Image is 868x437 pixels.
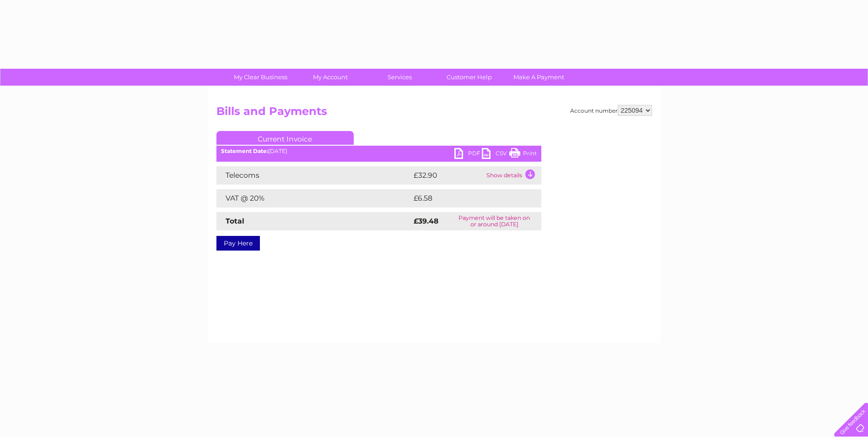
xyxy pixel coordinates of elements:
b: Statement Date: [221,147,268,154]
a: Make A Payment [501,69,577,86]
td: £6.58 [411,189,520,208]
a: CSV [482,148,509,161]
td: Telecoms [216,166,411,185]
td: Payment will be taken on or around [DATE] [447,212,541,230]
a: Pay Here [216,236,260,251]
a: Print [509,148,537,161]
a: Customer Help [431,69,507,86]
strong: £39.48 [414,217,438,225]
td: VAT @ 20% [216,189,411,208]
td: £32.90 [411,166,484,185]
a: Current Invoice [216,131,354,145]
strong: Total [226,217,244,225]
a: PDF [454,148,482,161]
a: My Clear Business [223,69,298,86]
div: [DATE] [216,148,541,154]
a: My Account [292,69,368,86]
td: Show details [484,166,541,185]
a: Services [362,69,437,86]
h2: Bills and Payments [216,105,652,122]
div: Account number [570,105,652,116]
